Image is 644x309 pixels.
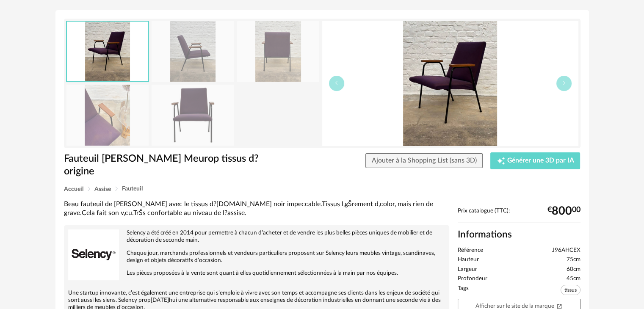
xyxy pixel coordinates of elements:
span: 75cm [567,256,580,264]
h2: Informations [458,229,580,241]
img: fauteuil-pierre-guarriche-tissus-d-origine_original.png [67,22,148,81]
span: Fauteuil [122,186,143,192]
p: Selency a été créé en 2014 pour permettre à chacun d’acheter et de vendre les plus belles pièces ... [68,229,445,244]
img: fauteuil-pierre-guarriche-tissus-d-origine_original.png [322,21,578,146]
span: 45cm [567,275,580,283]
div: € 00 [547,208,580,215]
span: Assise [94,186,111,192]
span: Générer une 3D par IA [507,157,574,164]
span: Creation icon [497,157,505,165]
img: fauteuil-pierre-guarriche-tissus-d-origine_original.png [152,21,234,82]
span: J96AHCEX [552,247,580,254]
div: Beau fauteuil de [PERSON_NAME] avec le tissus d?[DOMAIN_NAME] noir impeccable.Tissus l‚gŠrement d... [64,200,449,218]
img: brand logo [68,229,119,280]
button: Ajouter à la Shopping List (sans 3D) [365,153,483,168]
p: Les pièces proposées à la vente sont quant à elles quotidiennement sélectionnées à la main par no... [68,270,445,277]
p: Chaque jour, marchands professionnels et vendeurs particuliers proposent sur Selency leurs meuble... [68,250,445,264]
span: Accueil [64,186,83,192]
span: 60cm [567,266,580,273]
span: Ajouter à la Shopping List (sans 3D) [372,157,477,164]
span: 800 [552,208,572,215]
span: Référence [458,247,483,254]
img: fauteuil-pierre-guarriche-tissus-d-origine_original.png [152,85,234,145]
span: Tags [458,285,469,297]
span: tissus [561,285,580,295]
h1: Fauteuil [PERSON_NAME] Meurop tissus d?origine [64,152,274,178]
span: Open In New icon [556,303,562,309]
div: Prix catalogue (TTC): [458,207,580,223]
span: Profondeur [458,275,487,283]
button: Creation icon Générer une 3D par IA [490,152,580,169]
span: Largeur [458,266,477,273]
img: fauteuil-pierre-guarriche-tissus-d-origine_original.png [237,21,319,82]
div: Breadcrumb [64,186,580,192]
span: Hauteur [458,256,479,264]
img: fauteuil-pierre-guarriche-tissus-d-origine_original.png [66,85,149,145]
